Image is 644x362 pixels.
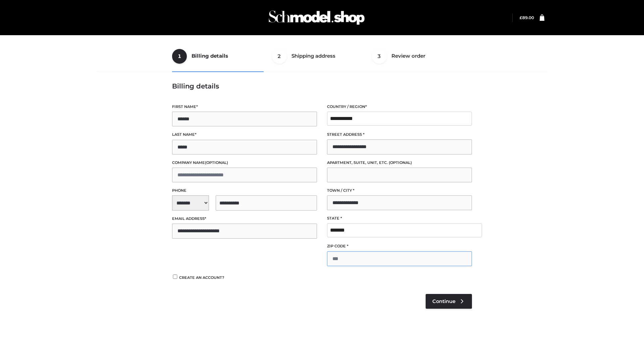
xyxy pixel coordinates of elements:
label: First name [172,104,317,110]
input: Create an account? [172,275,178,279]
a: Continue [426,294,472,309]
span: (optional) [205,160,228,165]
label: State [327,215,472,222]
h3: Billing details [172,82,472,90]
label: Country / Region [327,104,472,110]
label: ZIP Code [327,243,472,249]
label: Apartment, suite, unit, etc. [327,160,472,166]
span: (optional) [389,160,412,165]
bdi: 89.00 [520,15,534,20]
label: Street address [327,131,472,138]
span: £ [520,15,522,20]
label: Last name [172,131,317,138]
label: Email address [172,216,317,222]
label: Town / City [327,187,472,194]
span: Create an account? [179,275,224,280]
label: Phone [172,187,317,194]
img: Schmodel Admin 964 [266,4,367,31]
a: £89.00 [520,15,534,20]
span: Continue [432,298,455,304]
label: Company name [172,160,317,166]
